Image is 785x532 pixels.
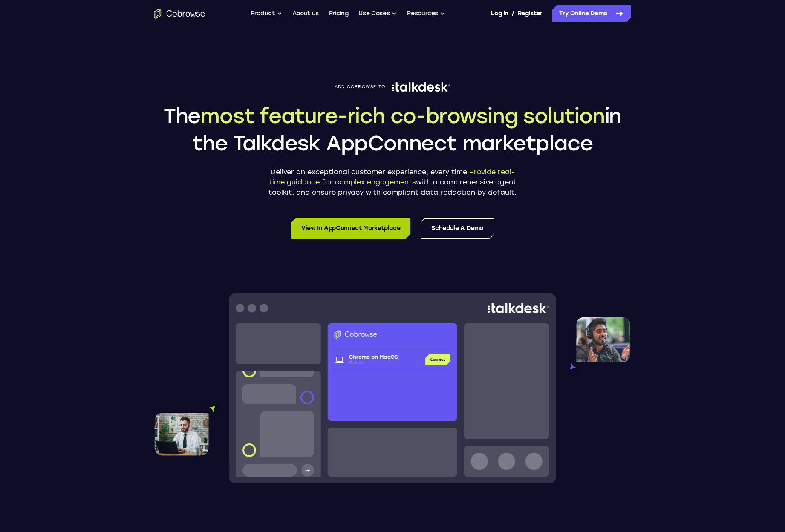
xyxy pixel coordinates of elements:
button: Product [251,5,282,22]
img: tab_domain_overview_orange.svg [25,54,32,60]
a: Register [518,5,543,22]
img: logo_orange.svg [14,14,20,20]
a: Go to the home page [154,9,205,19]
div: Domain: [DOMAIN_NAME] [22,22,94,29]
button: Use Cases [358,5,397,22]
img: Talkdesk logo [392,82,450,92]
img: website_grey.svg [14,22,20,29]
p: Deliver an exceptional customer experience, every time. with a comprehensive agent toolkit, and e... [265,167,520,198]
h1: The in the Talkdesk AppConnect marketplace [154,102,631,157]
a: Pricing [329,5,349,22]
span: most feature-rich co-browsing solution [200,104,604,128]
span: Add Cobrowse to [335,84,386,89]
div: v 4.0.25 [24,14,42,20]
div: Keywords by Traffic [95,55,141,60]
a: About us [292,5,319,22]
a: Log In [491,5,508,22]
a: Try Online Demo [552,5,631,22]
button: Resources [407,5,445,22]
a: Schedule a Demo [421,218,494,239]
img: Cobrowse for Talkdesk [154,293,631,483]
span: / [512,9,514,19]
div: Domain Overview [34,55,76,60]
img: tab_keywords_by_traffic_grey.svg [86,54,93,60]
a: View in AppConnect Marketplace [291,218,411,239]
